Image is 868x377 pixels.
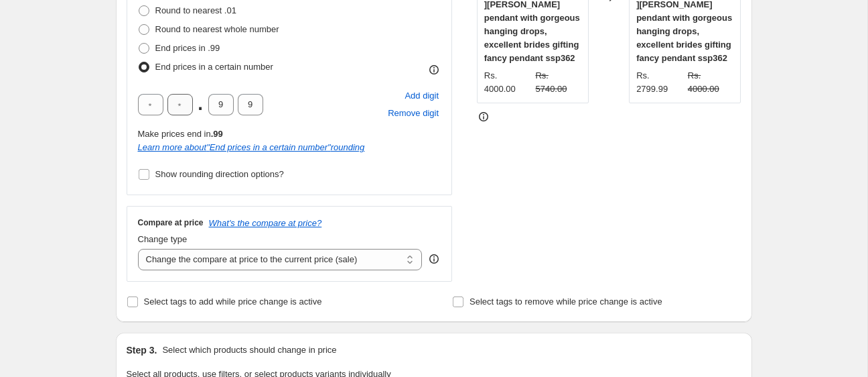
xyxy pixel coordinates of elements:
[403,87,441,105] button: Add placeholder
[388,107,439,120] span: Remove digit
[127,343,157,357] h2: Step 3.
[138,129,223,139] span: Make prices end in
[427,252,441,266] div: help
[144,297,322,307] span: Select tags to add while price change is active
[636,70,668,94] span: Rs. 2799.99
[138,94,163,115] input: ﹡
[405,89,439,103] span: Add digit
[386,105,441,122] button: Remove placeholder
[138,234,188,244] span: Change type
[208,94,234,115] input: ﹡
[155,43,220,53] span: End prices in .99
[211,129,223,139] b: .99
[238,94,263,115] input: ﹡
[209,218,322,228] button: What's the compare at price?
[197,94,204,115] span: .
[138,142,365,152] i: Learn more about " End prices in a certain number " rounding
[535,70,567,94] span: Rs. 5740.00
[155,62,273,72] span: End prices in a certain number
[155,24,279,34] span: Round to nearest whole number
[138,217,204,228] h3: Compare at price
[167,94,193,115] input: ﹡
[469,297,662,307] span: Select tags to remove while price change is active
[155,169,284,179] span: Show rounding direction options?
[162,343,336,357] p: Select which products should change in price
[138,142,365,152] a: Learn more about"End prices in a certain number"rounding
[484,70,516,94] span: Rs. 4000.00
[155,5,236,15] span: Round to nearest .01
[688,70,719,94] span: Rs. 4000.00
